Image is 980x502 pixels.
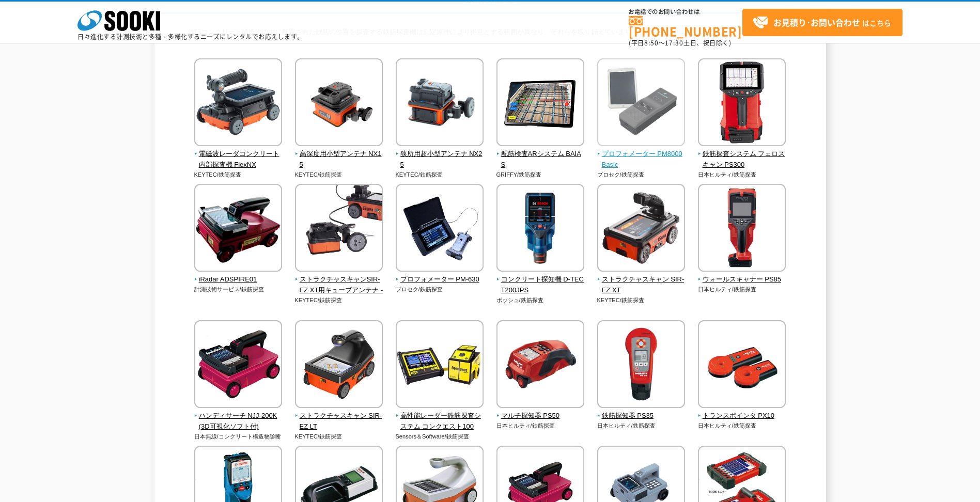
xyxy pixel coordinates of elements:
img: 狭所用超小型アンテナ NX25 [396,58,484,149]
p: 日本ヒルティ/鉄筋探査 [698,285,786,294]
img: マルチ探知器 PS50 [496,320,584,411]
a: コンクリート探知機 D-TECT200JPS [496,264,585,295]
span: お電話でのお問い合わせは [629,9,742,15]
strong: お見積り･お問い合わせ [773,16,860,28]
a: お見積り･お問い合わせはこちら [742,9,903,36]
a: プロフォメーター PM8000Basic [597,139,686,170]
p: 日本ヒルティ/鉄筋探査 [496,421,585,430]
img: ハンディサーチ NJJ-200K(3D可視化ソフト付) [194,320,282,411]
p: KEYTEC/鉄筋探査 [597,296,686,305]
a: 高深度用小型アンテナ NX15 [295,139,383,170]
p: Sensors＆Software/鉄筋探査 [396,432,484,441]
p: KEYTEC/鉄筋探査 [295,432,383,441]
img: ストラクチャスキャンSIR-EZ XT用キューブアンテナ - [295,184,383,274]
img: プロフォメーター PM8000Basic [597,58,685,149]
span: ストラクチャスキャン SIR-EZ XT [597,274,686,296]
span: プロフォメーター PM8000Basic [597,149,686,170]
img: ストラクチャスキャン SIR-EZ XT [597,184,685,274]
span: 鉄筋探査システム フェロスキャン PS300 [698,149,786,170]
span: 配筋検査ARシステム BAIAS [496,149,585,170]
a: [PHONE_NUMBER] [629,16,742,37]
img: コンクリート探知機 D-TECT200JPS [496,184,584,274]
img: 配筋検査ARシステム BAIAS [496,58,584,149]
img: ウォールスキャナー PS85 [698,184,786,274]
p: ボッシュ/鉄筋探査 [496,296,585,305]
span: マルチ探知器 PS50 [496,411,585,421]
a: ハンディサーチ NJJ-200K(3D可視化ソフト付) [194,401,283,432]
img: 電磁波レーダコンクリート内部探査機 FlexNX [194,58,282,149]
a: ストラクチャスキャン SIR-EZ XT [597,264,686,295]
p: 日本ヒルティ/鉄筋探査 [698,170,786,179]
span: (平日 ～ 土日、祝日除く) [629,38,731,48]
p: KEYTEC/鉄筋探査 [295,170,383,179]
p: KEYTEC/鉄筋探査 [194,170,283,179]
p: 日本ヒルティ/鉄筋探査 [597,421,686,430]
img: 高性能レーダー鉄筋探査システム コンクエスト100 [396,320,484,411]
p: GRIFFY/鉄筋探査 [496,170,585,179]
span: ウォールスキャナー PS85 [698,274,786,285]
img: 鉄筋探知器 PS35 [597,320,685,411]
span: プロフォメーター PM-630 [396,274,484,285]
a: 鉄筋探知器 PS35 [597,401,686,421]
span: iRadar ADSPIRE01 [194,274,283,285]
span: 8:50 [644,38,659,48]
p: KEYTEC/鉄筋探査 [396,170,484,179]
p: 日本無線/コンクリート構造物診断 [194,432,283,441]
p: 日々進化する計測技術と多種・多様化するニーズにレンタルでお応えします。 [77,34,304,40]
a: 電磁波レーダコンクリート内部探査機 FlexNX [194,139,283,170]
a: トランスポインタ PX10 [698,401,786,421]
a: 鉄筋探査システム フェロスキャン PS300 [698,139,786,170]
span: 電磁波レーダコンクリート内部探査機 FlexNX [194,149,283,170]
img: プロフォメーター PM-630 [396,184,484,274]
p: 日本ヒルティ/鉄筋探査 [698,421,786,430]
a: ストラクチャスキャンSIR-EZ XT用キューブアンテナ - [295,264,383,295]
a: 狭所用超小型アンテナ NX25 [396,139,484,170]
span: トランスポインタ PX10 [698,411,786,421]
p: プロセク/鉄筋探査 [396,285,484,294]
p: KEYTEC/鉄筋探査 [295,296,383,305]
p: プロセク/鉄筋探査 [597,170,686,179]
span: ハンディサーチ NJJ-200K(3D可視化ソフト付) [194,411,283,432]
span: ストラクチャスキャン SIR-EZ LT [295,411,383,432]
img: トランスポインタ PX10 [698,320,786,411]
a: マルチ探知器 PS50 [496,401,585,421]
span: 鉄筋探知器 PS35 [597,411,686,421]
img: iRadar ADSPIRE01 [194,184,282,274]
span: 17:30 [665,38,683,48]
span: はこちら [753,15,891,30]
span: コンクリート探知機 D-TECT200JPS [496,274,585,296]
p: 計測技術サービス/鉄筋探査 [194,285,283,294]
img: 高深度用小型アンテナ NX15 [295,58,383,149]
a: 高性能レーダー鉄筋探査システム コンクエスト100 [396,401,484,432]
a: iRadar ADSPIRE01 [194,264,283,285]
span: ストラクチャスキャンSIR-EZ XT用キューブアンテナ - [295,274,383,296]
a: ウォールスキャナー PS85 [698,264,786,285]
a: 配筋検査ARシステム BAIAS [496,139,585,170]
span: 高深度用小型アンテナ NX15 [295,149,383,170]
a: ストラクチャスキャン SIR-EZ LT [295,401,383,432]
img: 鉄筋探査システム フェロスキャン PS300 [698,58,786,149]
span: 狭所用超小型アンテナ NX25 [396,149,484,170]
a: プロフォメーター PM-630 [396,264,484,285]
img: ストラクチャスキャン SIR-EZ LT [295,320,383,411]
span: 高性能レーダー鉄筋探査システム コンクエスト100 [396,411,484,432]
